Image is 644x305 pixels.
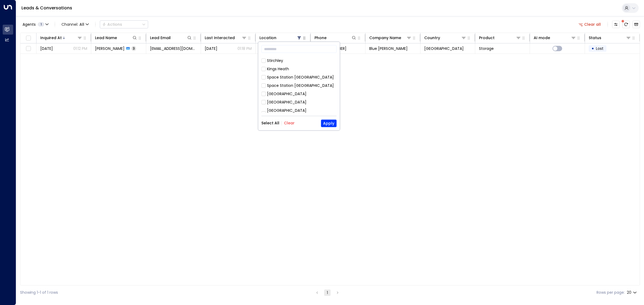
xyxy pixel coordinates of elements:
div: Button group with a nested menu [100,20,148,28]
div: Stirchley [267,58,283,64]
div: [GEOGRAPHIC_DATA] [GEOGRAPHIC_DATA] [261,108,336,119]
div: Space Station [GEOGRAPHIC_DATA] [261,75,336,80]
button: Agents1 [20,21,50,28]
div: Lead Name [95,35,137,41]
div: Product [479,35,495,41]
div: Location [259,35,302,41]
span: Toggle select row [25,45,32,52]
a: Leads & Conversations [21,5,72,11]
div: Lead Email [150,35,192,41]
span: United Kingdom [424,46,464,51]
div: Phone [314,35,357,41]
button: Apply [321,120,336,127]
button: Archived Leads [632,21,640,28]
span: All [79,22,84,27]
div: Product [479,35,521,41]
div: [GEOGRAPHIC_DATA] [261,91,336,97]
button: Select All [261,121,279,125]
span: There are new threads available. Refresh the grid to view the latest updates. [622,21,630,28]
div: Lead Email [150,35,171,41]
button: Clear all [576,21,603,28]
div: Lead Name [95,35,117,41]
div: Last Interacted [205,35,247,41]
div: Country [424,35,440,41]
div: Country [424,35,466,41]
nav: pagination navigation [314,289,341,296]
span: Storage [479,46,494,51]
div: AI mode [534,35,550,41]
div: Inquired At [40,35,62,41]
span: Toggle select all [25,35,32,42]
span: Agents [23,23,36,26]
div: Status [589,35,601,41]
div: [GEOGRAPHIC_DATA] [267,91,306,97]
div: [GEOGRAPHIC_DATA] [261,99,336,105]
div: Showing 1-1 of 1 rows [20,290,58,295]
div: Actions [102,22,122,27]
div: 20 [627,289,638,296]
button: Clear [284,121,295,125]
div: Inquired At [40,35,82,41]
span: Jul 31, 2025 [40,46,53,51]
div: [GEOGRAPHIC_DATA] [267,99,306,105]
p: 01:12 PM [73,46,87,51]
span: Channel: [59,21,91,28]
div: Location [259,35,276,41]
div: Company Name [369,35,401,41]
span: Lost [596,46,603,51]
div: • [591,44,594,53]
div: Space Station [GEOGRAPHIC_DATA] [267,75,334,80]
p: 01:18 PM [237,46,252,51]
span: 1 [38,22,44,27]
div: Stirchley [261,58,336,64]
span: Paul Sykes [95,46,125,51]
span: Blue Wilson [369,46,408,51]
span: paulw@bluewilson.co.uk [150,46,197,51]
div: Phone [314,35,327,41]
div: Last Interacted [205,35,235,41]
div: Kings Heath [267,66,289,72]
div: [GEOGRAPHIC_DATA] [GEOGRAPHIC_DATA] [267,108,336,119]
span: Aug 02, 2025 [205,46,217,51]
div: Space Station [GEOGRAPHIC_DATA] [267,83,334,88]
button: Customize [612,21,620,28]
div: Company Name [369,35,411,41]
span: 3 [131,46,136,51]
button: page 1 [324,289,331,296]
button: Channel:All [59,21,91,28]
div: Space Station [GEOGRAPHIC_DATA] [261,83,336,88]
div: AI mode [534,35,576,41]
div: Status [589,35,631,41]
label: Rows per page: [597,290,625,295]
button: Actions [100,20,148,28]
div: Kings Heath [261,66,336,72]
